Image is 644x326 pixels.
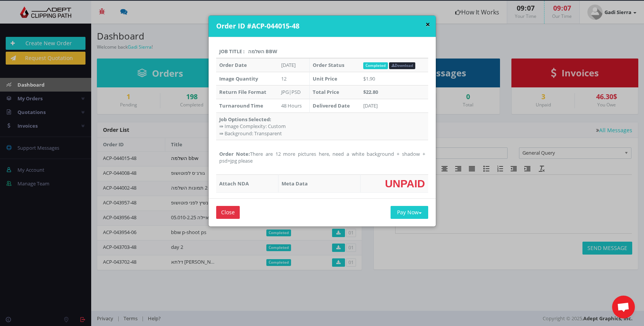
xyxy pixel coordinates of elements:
[391,206,428,219] button: Pay Now
[216,112,428,140] td: ⇛ Image Complexity: Custom ⇛ Background: Transparent
[385,178,425,189] span: UNPAID
[219,75,258,82] strong: Image Quantity
[219,180,249,187] strong: Attach NDA
[313,102,350,109] strong: Delivered Date
[278,58,309,72] td: [DATE]
[216,140,428,175] td: There are 12 more pictures here, need a white background + shadow + psd+jpg please
[219,116,271,123] strong: Job Options Selected:
[313,75,337,82] strong: Unit Price
[216,45,428,59] th: Job Title : השלמה bbw
[219,102,263,109] strong: Turnaround Time
[313,89,339,95] strong: Total Price
[313,62,344,68] strong: Order Status
[426,21,430,28] button: ×
[360,99,428,112] td: [DATE]
[612,296,635,318] div: פתח צ'אט
[363,62,388,69] span: Completed
[281,75,286,82] span: 12
[278,85,309,99] td: JPG|PSD
[278,99,309,112] td: 48 Hours
[216,21,430,31] h4: Order ID #ACP-044015-48
[282,180,308,187] strong: Meta Data
[389,62,415,69] a: Download
[219,89,266,95] strong: Return File Format
[219,62,247,68] strong: Order Date
[216,206,240,219] input: Close
[360,72,428,85] td: $1.90
[363,89,378,95] strong: $22.80
[219,150,250,157] strong: Order Note:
